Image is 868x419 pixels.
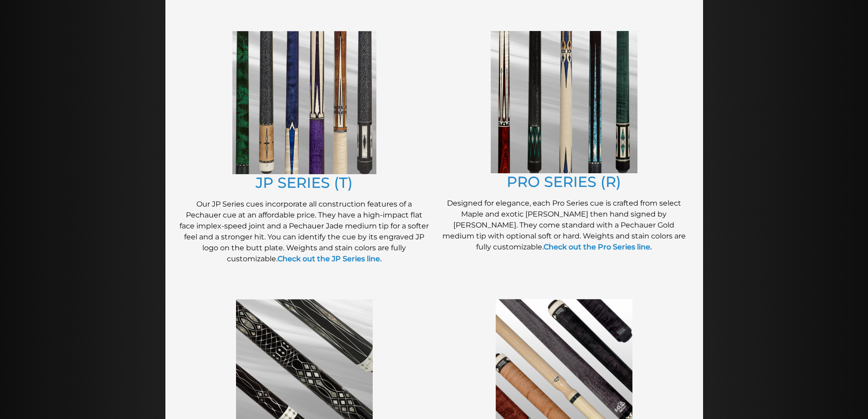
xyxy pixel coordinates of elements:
p: Our JP Series cues incorporate all construction features of a Pechauer cue at an affordable price... [179,199,430,264]
a: Check out the Pro Series line. [544,243,652,251]
a: PRO SERIES (R) [507,173,621,191]
a: Check out the JP Series line. [277,254,382,263]
p: Designed for elegance, each Pro Series cue is crafted from select Maple and exotic [PERSON_NAME] ... [439,198,689,253]
a: JP SERIES (T) [256,174,353,191]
